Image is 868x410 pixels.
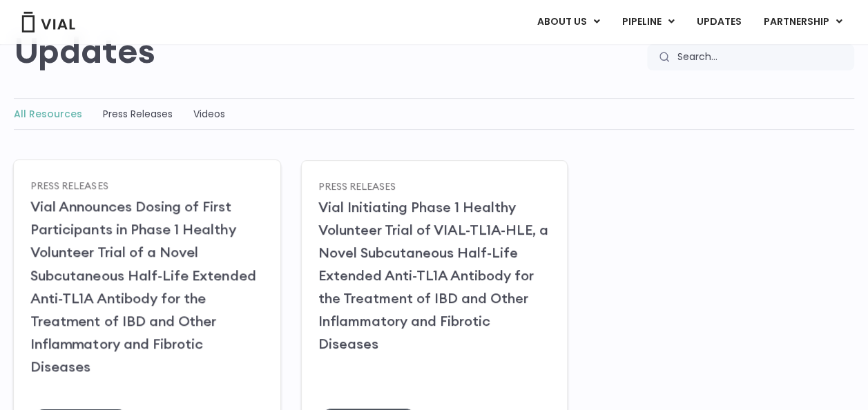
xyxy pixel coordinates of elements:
[21,12,76,32] img: Vial Logo
[668,44,854,70] input: Search...
[14,107,82,121] a: All Resources
[103,107,173,121] a: Press Releases
[30,179,108,191] a: Press Releases
[526,10,610,34] a: ABOUT USMenu Toggle
[14,30,155,70] h2: Updates
[30,197,256,375] a: Vial Announces Dosing of First Participants in Phase 1 Healthy Volunteer Trial of a Novel Subcuta...
[753,10,853,34] a: PARTNERSHIPMenu Toggle
[193,107,225,121] a: Videos
[318,179,396,192] a: Press Releases
[318,198,548,352] a: Vial Initiating Phase 1 Healthy Volunteer Trial of VIAL-TL1A-HLE, a Novel Subcutaneous Half-Life ...
[686,10,752,34] a: UPDATES
[611,10,685,34] a: PIPELINEMenu Toggle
